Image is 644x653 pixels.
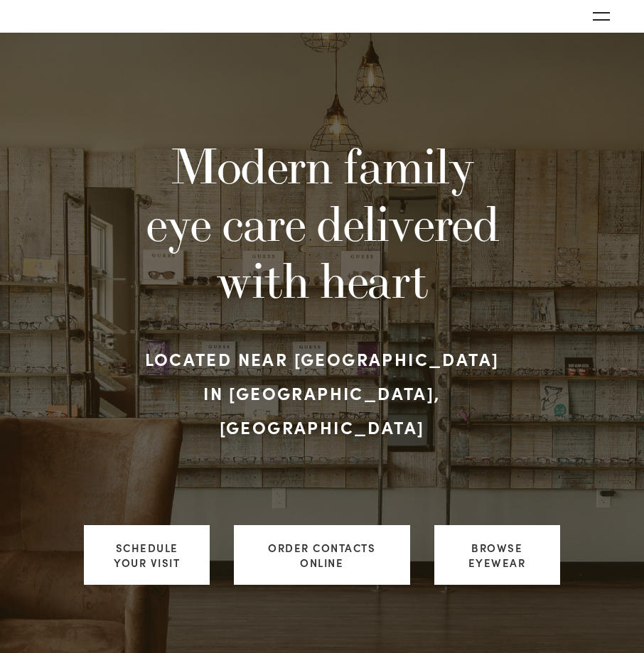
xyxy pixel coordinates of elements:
img: Rochester, MN | You and Eye | Family Eye Care [34,13,55,20]
button: Open navigation menu [587,6,616,27]
h1: Modern family eye care delivered with heart [134,137,510,309]
a: ORDER CONTACTS ONLINE [234,525,409,585]
a: Browse Eyewear [434,525,560,585]
strong: Located near [GEOGRAPHIC_DATA] in [GEOGRAPHIC_DATA], [GEOGRAPHIC_DATA] [145,347,505,438]
a: Schedule your visit [84,525,210,585]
